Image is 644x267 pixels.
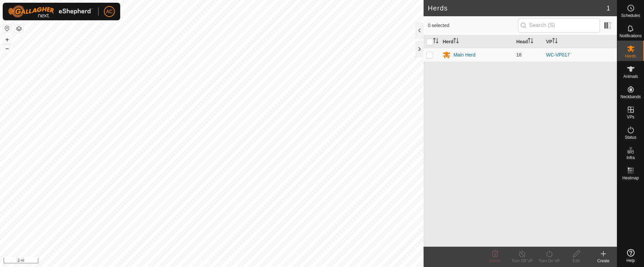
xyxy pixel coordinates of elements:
img: Gallagher Logo [8,5,93,18]
span: Animals [623,74,638,79]
th: Herd [440,35,513,48]
span: AC [106,8,112,15]
a: WC-VP017 [546,52,570,58]
h2: Herds [428,4,606,12]
span: Delete [489,259,501,263]
th: VP [543,35,617,48]
span: Heatmap [622,176,639,180]
p-sorticon: Activate to sort [528,39,533,44]
div: Turn Off VP [509,258,536,264]
button: + [3,36,11,44]
div: Main Herd [453,51,475,59]
th: Head [514,35,543,48]
div: Turn On VP [536,258,563,264]
span: Schedules [621,14,640,18]
span: Herds [625,54,636,58]
p-sorticon: Activate to sort [552,39,558,44]
span: VPs [627,115,634,119]
a: Help [617,246,644,265]
span: 18 [516,52,522,58]
p-sorticon: Activate to sort [433,39,438,44]
p-sorticon: Activate to sort [453,39,459,44]
a: Contact Us [218,258,238,264]
span: 0 selected [428,22,518,29]
button: Reset Map [3,24,11,32]
button: Map Layers [15,25,23,33]
div: Create [590,258,617,264]
button: – [3,44,11,52]
a: Privacy Policy [185,258,211,264]
div: Edit [563,258,590,264]
span: Help [626,259,635,263]
span: Notifications [620,34,642,38]
span: 1 [606,3,610,13]
span: Infra [626,156,635,160]
input: Search (S) [518,18,600,32]
span: Neckbands [620,95,641,99]
span: Status [625,135,636,139]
